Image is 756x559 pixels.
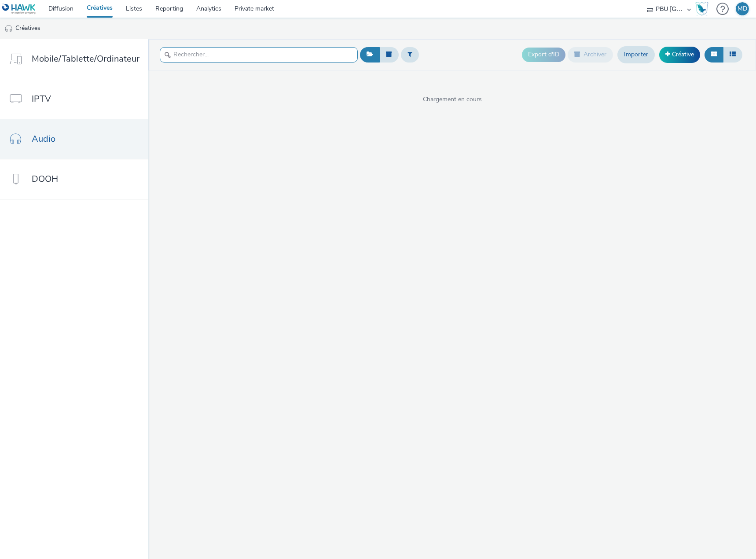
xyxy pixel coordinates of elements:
span: Audio [32,132,55,145]
span: Chargement en cours [148,95,756,104]
button: Grille [705,47,723,62]
img: undefined Logo [2,4,36,15]
span: Mobile/Tablette/Ordinateur [32,52,139,65]
div: MD [738,2,747,15]
a: Créative [659,47,700,63]
button: Liste [723,47,742,62]
img: audio [4,24,13,33]
span: IPTV [32,92,51,105]
a: Importer [617,46,655,63]
input: Rechercher... [160,47,358,63]
a: Hawk Academy [695,2,712,16]
span: DOOH [32,173,58,185]
button: Archiver [568,47,613,62]
button: Export d'ID [522,48,565,62]
img: Hawk Academy [695,2,708,16]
